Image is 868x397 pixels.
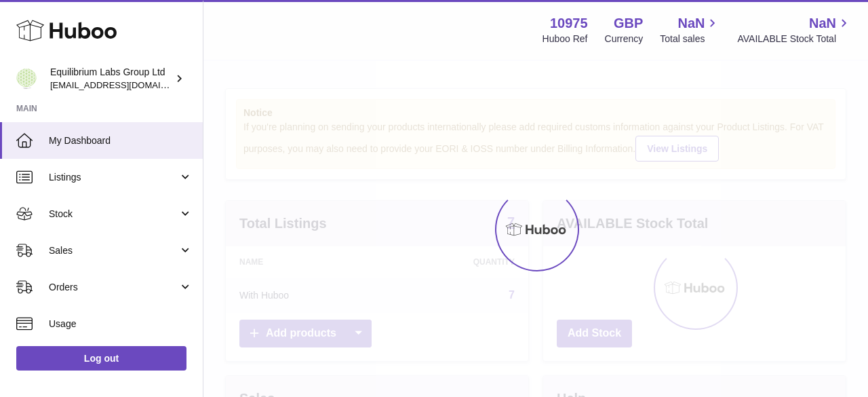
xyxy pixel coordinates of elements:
span: Listings [49,171,178,184]
a: NaN AVAILABLE Stock Total [737,14,852,45]
div: Huboo Ref [542,33,588,45]
span: AVAILABLE Stock Total [737,33,852,45]
strong: 10975 [550,14,588,33]
span: NaN [677,14,705,33]
span: NaN [809,14,836,33]
div: Equilibrium Labs Group Ltd [50,66,172,92]
div: Currency [605,33,644,45]
a: NaN Total sales [660,14,720,45]
span: Usage [49,318,193,330]
span: [EMAIL_ADDRESS][DOMAIN_NAME] [50,79,199,90]
span: Orders [49,281,178,294]
span: My Dashboard [49,134,193,147]
span: Total sales [660,33,720,45]
strong: GBP [614,14,643,33]
a: Log out [16,346,186,371]
img: internalAdmin-10975@internal.huboo.com [16,69,37,89]
span: Stock [49,208,178,221]
span: Sales [49,244,178,257]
